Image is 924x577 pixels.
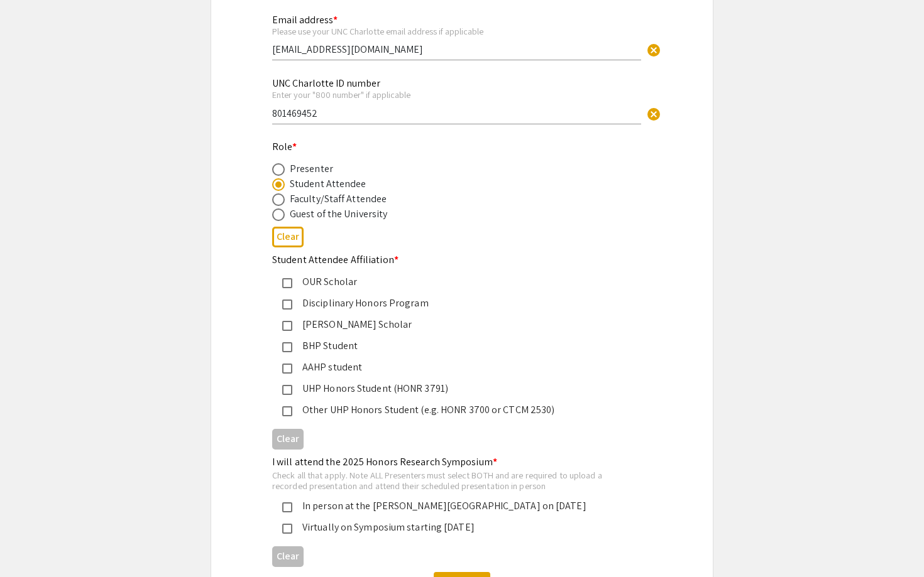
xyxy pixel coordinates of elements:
[292,274,622,289] div: OUR Scholar
[272,107,641,120] input: Type Here
[292,381,622,396] div: UHP Honors Student (HONR 3791)
[272,470,632,492] div: Check all that apply. Note ALL Presenters must select BOTH and are required to upload a recorded ...
[272,227,304,247] button: Clear
[272,429,304,450] button: Clear
[272,13,338,26] mat-label: Email address
[292,499,622,514] div: In person at the [PERSON_NAME][GEOGRAPHIC_DATA] on [DATE]
[641,37,666,62] button: Clear
[272,140,297,153] mat-label: Role
[290,207,387,222] div: Guest of the University
[292,296,622,311] div: Disciplinary Honors Program
[272,43,641,56] input: Type Here
[292,338,622,353] div: BHP Student
[292,317,622,332] div: [PERSON_NAME] Scholar
[272,26,641,37] div: Please use your UNC Charlotte email address if applicable
[9,520,53,568] iframe: Chat
[272,77,380,90] mat-label: UNC Charlotte ID number
[292,520,622,535] div: Virtually on Symposium starting [DATE]
[290,191,387,207] div: Faculty/Staff Attendee
[292,360,622,375] div: AAHP student
[646,107,661,122] span: cancel
[292,402,622,418] div: Other UHP Honors Student (e.g. HONR 3700 or CTCM 2530)
[641,100,666,126] button: Clear
[290,176,366,191] div: Student Attendee
[272,253,399,266] mat-label: Student Attendee Affiliation
[272,89,641,100] div: Enter your "800 number" if applicable
[272,455,497,468] mat-label: I will attend the 2025 Honors Research Symposium
[272,546,304,567] button: Clear
[646,43,661,58] span: cancel
[290,161,333,176] div: Presenter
